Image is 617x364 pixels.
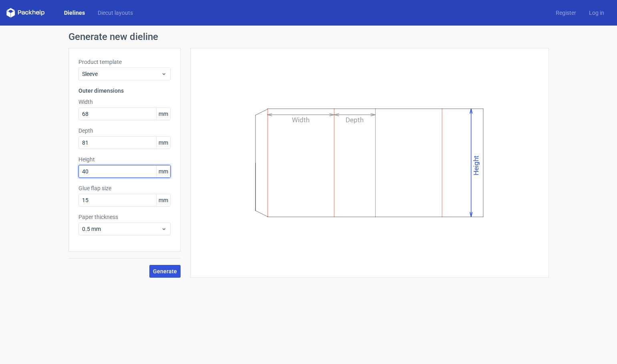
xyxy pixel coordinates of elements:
span: 0.5 mm [82,225,161,233]
h1: Generate new dieline [68,32,549,42]
label: Paper thickness [78,213,171,221]
label: Height [78,155,171,163]
a: Log in [583,9,611,17]
a: Dielines [58,9,91,17]
label: Depth [78,127,171,135]
text: Depth [346,116,364,124]
span: mm [156,108,170,120]
text: Height [472,155,480,175]
span: mm [156,137,170,149]
label: Glue flap size [78,184,171,192]
a: Register [549,9,583,17]
button: Generate [149,265,181,278]
span: Generate [153,269,177,274]
label: Product template [78,58,171,66]
span: mm [156,165,170,177]
span: mm [156,194,170,206]
h3: Outer dimensions [78,87,171,95]
label: Width [78,98,171,106]
a: Diecut layouts [91,9,139,17]
span: Sleeve [82,70,161,78]
text: Width [292,116,310,124]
